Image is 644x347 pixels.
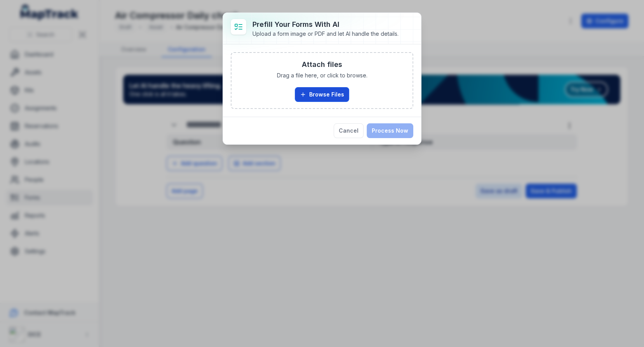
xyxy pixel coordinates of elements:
[302,59,342,70] h3: Attach files
[334,123,364,138] button: Cancel
[252,30,399,38] div: Upload a form image or PDF and let AI handle the details.
[295,87,349,102] button: Browse Files
[252,19,399,30] h3: Prefill Your Forms with AI
[277,72,367,79] span: Drag a file here, or click to browse.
